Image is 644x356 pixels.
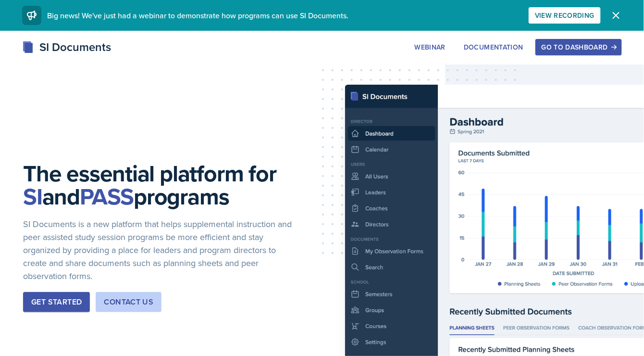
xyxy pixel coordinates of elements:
button: Contact Us [96,292,161,312]
button: View Recording [529,7,601,24]
button: Get Started [23,292,90,312]
span: Big news! We've just had a webinar to demonstrate how programs can use SI Documents. [47,10,348,21]
button: Go to Dashboard [535,39,622,55]
div: Go to Dashboard [542,43,616,51]
button: Webinar [409,39,452,55]
div: Documentation [464,43,523,51]
div: View Recording [535,12,594,19]
button: Documentation [458,39,530,55]
div: Webinar [415,43,446,51]
div: SI Documents [22,38,111,56]
div: Get Started [31,296,82,308]
div: Contact Us [104,296,153,308]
